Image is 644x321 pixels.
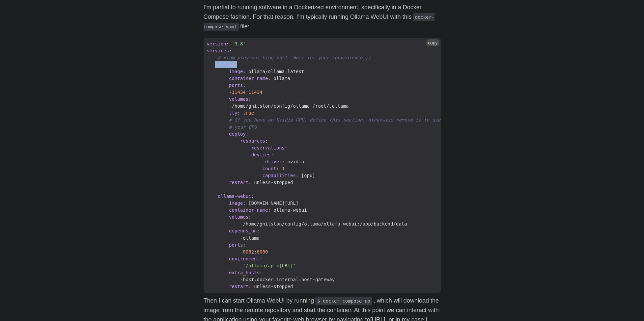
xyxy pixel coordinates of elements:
[288,159,304,164] span: nvidia
[251,152,271,157] span: devices
[248,180,251,185] span: :
[262,173,295,178] span: capabilities
[296,173,298,178] span: :
[243,83,245,88] span: :
[229,228,257,233] span: depends_on
[204,13,434,31] code: docker-compose.yaml
[204,235,263,242] span: -
[268,76,270,81] span: :
[204,249,271,255] span: -
[265,159,282,164] span: driver
[232,41,246,46] span: '3.8'
[229,256,260,261] span: environment
[229,96,248,102] span: volumes
[315,297,372,305] code: $ docker compose up
[207,48,229,53] span: services
[243,249,254,254] span: 8062
[229,270,260,275] span: extra_hosts
[248,69,304,74] span: ollama/ollama:latest
[204,3,441,31] p: I’m partial to running software in a Dockerized environment, specifically in a Docker Compose fas...
[260,270,262,275] span: :
[243,69,245,74] span: :
[251,145,285,150] span: reservations
[243,242,245,248] span: :
[260,256,262,261] span: :
[254,180,293,185] span: unless-stopped
[232,103,349,109] span: /home/ghilston/config/ollama:/root/.ollama
[229,124,257,130] span: # your CPU
[254,249,257,254] span: :
[243,110,254,116] span: true
[229,180,248,185] span: restart
[237,110,240,116] span: :
[232,90,246,95] span: 11434
[204,103,352,110] span: -
[229,69,243,74] span: image
[226,41,229,46] span: :
[218,55,371,60] span: # From previous blog post. Here for your convenience ;)
[282,159,285,164] span: :
[254,284,293,289] span: unless-stopped
[248,201,298,206] span: [DOMAIN_NAME][URL]
[262,166,276,171] span: count
[265,138,268,144] span: :
[229,242,243,248] span: ports
[229,83,243,88] span: ports
[229,117,440,122] span: # If you have an Nvidia GPU, define this section, otherwise remove it to use
[248,90,262,95] span: 11434
[246,90,248,95] span: :
[218,62,235,67] span: ollama
[229,110,237,116] span: tty
[282,166,285,171] span: 1
[301,173,304,178] span: [
[257,249,268,254] span: 8080
[235,62,237,67] span: :
[304,173,315,178] span: gpu]
[426,39,439,46] button: copy
[243,263,296,268] span: '/ollama/api=[URL]'
[229,201,243,206] span: image
[243,221,407,227] span: /home/ghilston/config/ollama/ollama-webui:/app/backend/data
[246,131,248,137] span: :
[204,262,299,269] span: -
[273,76,290,81] span: ollama
[257,228,260,233] span: :
[218,194,251,199] span: ollama-webui
[243,201,245,206] span: :
[207,41,226,46] span: version
[229,284,248,289] span: restart
[229,48,232,53] span: :
[229,214,248,220] span: volumes
[243,235,260,241] span: ollama
[248,96,251,102] span: :
[285,145,287,150] span: :
[276,166,279,171] span: :
[204,276,338,283] span: -
[268,207,270,213] span: :
[243,277,335,282] span: host.docker.internal:host-gateway
[229,76,268,81] span: container_name
[240,138,265,144] span: resources
[229,207,268,213] span: container_name
[204,221,410,227] span: -
[204,158,308,165] span: -
[204,89,266,96] span: -
[248,214,251,220] span: :
[273,207,307,213] span: ollama-webui
[248,284,251,289] span: :
[229,131,246,137] span: deploy
[251,194,254,199] span: :
[271,152,273,157] span: :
